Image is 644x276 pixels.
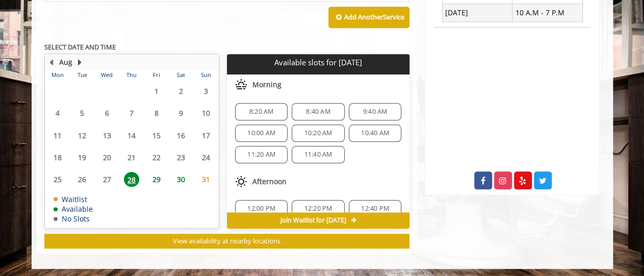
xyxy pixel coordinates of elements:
[169,70,193,80] th: Sat
[44,42,116,52] b: SELECT DATE AND TIME
[349,103,401,120] div: 9:40 AM
[119,70,144,80] th: Thu
[249,108,273,116] span: 8:20 AM
[292,200,344,217] div: 12:20 PM
[94,70,119,80] th: Wed
[304,205,332,213] span: 12:20 PM
[54,215,93,222] td: No Slots
[149,172,164,187] span: 29
[76,57,84,68] button: Next Month
[193,70,218,80] th: Sun
[173,172,189,187] span: 30
[344,12,404,21] b: Add Another Service
[442,4,512,21] td: [DATE]
[361,205,389,213] span: 12:40 PM
[173,236,280,245] span: View availability at nearby locations
[292,103,344,120] div: 8:40 AM
[235,124,288,142] div: 10:00 AM
[235,175,247,188] img: afternoon slots
[280,216,346,224] span: Join Waitlist for [DATE]
[247,129,275,137] span: 10:00 AM
[252,81,281,89] span: Morning
[54,205,93,213] td: Available
[328,7,409,28] button: Add AnotherService
[252,178,287,186] span: Afternoon
[363,108,387,116] span: 9:40 AM
[349,200,401,217] div: 12:40 PM
[306,108,330,116] span: 8:40 AM
[124,172,139,187] span: 28
[247,205,275,213] span: 12:00 PM
[247,150,275,159] span: 11:20 AM
[292,124,344,142] div: 10:20 AM
[44,234,410,248] button: View availability at nearby locations
[144,70,168,80] th: Fri
[144,168,168,190] td: Select day29
[70,70,94,80] th: Tue
[59,57,72,68] button: Aug
[45,70,70,80] th: Mon
[304,129,332,137] span: 10:20 AM
[304,150,332,159] span: 11:40 AM
[235,79,247,91] img: morning slots
[198,172,214,187] span: 31
[361,129,389,137] span: 10:40 AM
[292,146,344,163] div: 11:40 AM
[231,58,405,67] p: Available slots for [DATE]
[169,168,193,190] td: Select day30
[47,57,56,68] button: Previous Month
[235,146,288,163] div: 11:20 AM
[54,195,93,203] td: Waitlist
[235,103,288,120] div: 8:20 AM
[193,168,218,190] td: Select day31
[512,4,583,21] td: 10 A.M - 7 P.M
[119,168,144,190] td: Select day28
[235,200,288,217] div: 12:00 PM
[349,124,401,142] div: 10:40 AM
